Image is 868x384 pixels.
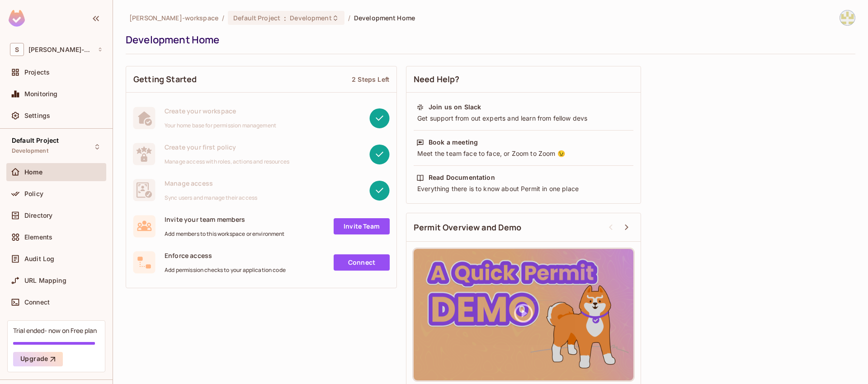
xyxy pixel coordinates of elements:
[13,326,97,335] div: Trial ended- now on Free plan
[354,14,415,22] span: Development Home
[129,14,218,22] span: the active workspace
[165,122,276,129] span: Your home base for permission management
[24,90,58,98] span: Monitoring
[165,179,257,187] span: Manage access
[24,69,50,76] span: Projects
[352,75,389,84] div: 2 Steps Left
[414,74,460,85] span: Need Help?
[840,10,855,25] img: Chawla, Shikhil
[12,137,59,144] span: Default Project
[165,230,285,238] span: Add members to this workspace or environment
[24,255,54,262] span: Audit Log
[12,147,48,155] span: Development
[126,33,851,47] div: Development Home
[334,218,390,234] a: Invite Team
[416,184,631,193] div: Everything there is to know about Permit in one place
[429,138,478,147] div: Book a meeting
[9,10,25,27] img: SReyMgAAAABJRU5ErkJggg==
[165,158,289,165] span: Manage access with roles, actions and resources
[24,169,43,176] span: Home
[28,46,93,53] span: Workspace: shikhil-workspace
[429,103,481,112] div: Join us on Slack
[165,251,286,260] span: Enforce access
[416,114,631,123] div: Get support from out experts and learn from fellow devs
[24,234,52,241] span: Elements
[10,43,24,56] span: S
[165,267,286,274] span: Add permission checks to your application code
[24,112,50,119] span: Settings
[414,222,522,233] span: Permit Overview and Demo
[429,173,495,182] div: Read Documentation
[165,194,257,201] span: Sync users and manage their access
[133,74,197,85] span: Getting Started
[165,107,276,115] span: Create your workspace
[13,352,63,366] button: Upgrade
[334,254,390,271] a: Connect
[416,149,631,158] div: Meet the team face to face, or Zoom to Zoom 😉
[290,14,331,22] span: Development
[24,190,43,197] span: Policy
[348,14,350,22] li: /
[165,215,285,224] span: Invite your team members
[222,14,224,22] li: /
[24,277,66,284] span: URL Mapping
[24,212,52,219] span: Directory
[283,14,287,22] span: :
[24,299,50,306] span: Connect
[233,14,280,22] span: Default Project
[165,143,289,151] span: Create your first policy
